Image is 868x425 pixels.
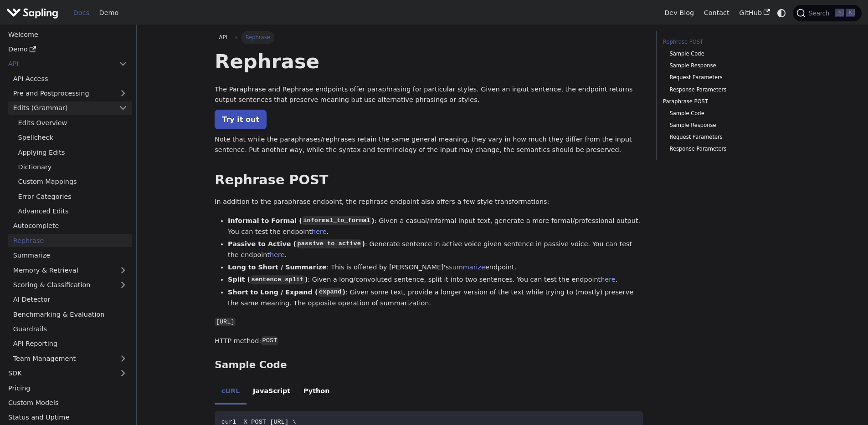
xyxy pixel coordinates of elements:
[270,251,284,258] a: here
[13,205,132,218] a: Advanced Edits
[228,240,365,248] strong: Passive to Active ( )
[3,367,114,380] a: SDK
[228,276,308,283] strong: Split ( )
[215,336,643,347] p: HTTP method:
[261,336,278,345] code: POST
[8,249,132,262] a: Summarize
[13,161,132,174] a: Dictionary
[215,49,643,74] h1: Rephrase
[215,110,267,129] a: Try it out
[13,190,132,203] a: Error Categories
[734,6,775,20] a: GitHub
[13,131,132,144] a: Spellcheck
[659,6,699,20] a: Dev Blog
[302,216,371,225] code: informal_to_formal
[6,6,58,20] img: Sapling.ai
[13,116,132,129] a: Edits Overview
[296,239,362,248] code: passive_to_active
[835,9,844,17] kbd: ⌘
[663,97,786,106] a: Paraphrase POST
[8,352,132,365] a: Team Management
[6,6,62,20] a: Sapling.ai
[215,318,236,327] code: [URL]
[8,101,132,115] a: Edits (Grammar)
[114,57,132,71] button: Collapse sidebar category 'API'
[8,308,132,321] a: Benchmarking & Evaluation
[669,61,783,70] a: Sample Response
[228,287,643,309] li: : Given some text, provide a longer version of the text while trying to (mostly) preserve the sam...
[793,5,861,21] button: Search (Command+K)
[228,262,643,273] li: : This is offered by [PERSON_NAME]'s endpoint.
[215,31,231,44] a: API
[215,172,643,188] h2: Rephrase POST
[8,263,132,277] a: Memory & Retrieval
[219,34,227,40] span: API
[250,275,305,284] code: sentence_split
[8,87,132,100] a: Pre and Postprocessing
[13,146,132,159] a: Applying Edits
[669,109,783,118] a: Sample Code
[215,379,246,405] li: cURL
[215,31,643,44] nav: Breadcrumbs
[228,216,643,238] li: : Given a casual/informal input text, generate a more formal/professional output. You can test th...
[215,359,643,371] h3: Sample Code
[247,379,297,405] li: JavaScript
[8,72,132,85] a: API Access
[13,175,132,188] a: Custom Mappings
[669,86,783,94] a: Response Parameters
[8,337,132,350] a: API Reporting
[663,38,786,46] a: Rephrase POST
[3,396,132,410] a: Custom Models
[669,133,783,142] a: Request Parameters
[8,219,132,233] a: Autocomplete
[228,263,327,271] strong: Long to Short / Summarize
[699,6,734,20] a: Contact
[775,6,788,20] button: Switch between dark and light mode (currently system mode)
[228,239,643,261] li: : Generate sentence in active voice given sentence in passive voice. You can test the endpoint .
[846,9,855,17] kbd: K
[3,28,132,41] a: Welcome
[669,121,783,130] a: Sample Response
[669,50,783,58] a: Sample Code
[228,274,643,285] li: : Given a long/convoluted sentence, split it into two sentences. You can test the endpoint .
[8,234,132,247] a: Rephrase
[669,73,783,82] a: Request Parameters
[312,228,326,235] a: here
[449,263,485,271] a: summarize
[669,145,783,153] a: Response Parameters
[8,278,132,292] a: Scoring & Classification
[3,381,132,395] a: Pricing
[318,288,343,297] code: expand
[8,293,132,306] a: AI Detector
[3,43,132,56] a: Demo
[806,10,835,17] span: Search
[228,288,345,296] strong: Short to Long / Expand ( )
[241,31,274,44] span: Rephrase
[8,323,132,336] a: Guardrails
[215,197,643,207] p: In addition to the paraphrase endpoint, the rephrase endpoint also offers a few style transformat...
[68,6,94,20] a: Docs
[114,367,132,380] button: Expand sidebar category 'SDK'
[601,276,615,283] a: here
[3,411,132,424] a: Status and Uptime
[94,6,123,20] a: Demo
[297,379,336,405] li: Python
[215,84,643,106] p: The Paraphrase and Rephrase endpoints offer paraphrasing for particular styles. Given an input se...
[215,134,643,156] p: Note that while the paraphrases/rephrases retain the same general meaning, they vary in how much ...
[228,217,375,224] strong: Informal to Formal ( )
[3,57,114,71] a: API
